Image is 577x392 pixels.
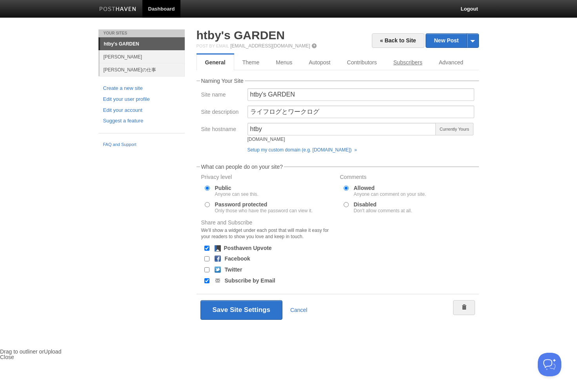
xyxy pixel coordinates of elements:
[215,192,258,197] div: Anyone can see this.
[426,34,478,47] a: New Post
[201,174,335,182] label: Privacy level
[103,141,180,148] a: FAQ and Support
[197,55,234,70] a: General
[290,307,308,313] a: Cancel
[215,208,313,213] div: Only those who have the password can view it.
[248,137,437,142] div: [DOMAIN_NAME]
[215,266,221,273] img: twitter.png
[200,164,284,170] legend: What can people do on your site?
[103,95,180,104] a: Edit your user profile
[300,55,339,70] a: Autopost
[201,220,335,242] label: Share and Subscribe
[201,126,243,134] label: Site hostname
[200,78,245,84] legend: Naming Your Site
[225,256,250,261] label: Facebook
[435,123,473,135] span: Currently Yours
[44,348,61,355] span: Upload
[354,202,412,213] label: Disabled
[215,255,221,262] img: facebook.png
[103,106,180,115] a: Edit your account
[225,278,275,283] label: Subscribe by Email
[225,267,242,272] label: Twitter
[197,29,285,42] a: htby's GARDEN
[354,192,426,197] div: Anyone can comment on your site.
[100,63,185,76] a: [PERSON_NAME]の仕事
[339,55,385,70] a: Contributors
[201,109,243,117] label: Site description
[215,185,258,197] label: Public
[100,50,185,63] a: [PERSON_NAME]
[340,174,474,182] label: Comments
[224,245,272,251] label: Posthaven Upvote
[200,300,282,320] button: Save Site Settings
[372,33,424,48] a: « Back to Site
[431,55,471,70] a: Advanced
[385,55,431,70] a: Subscribers
[354,185,426,197] label: Allowed
[234,55,268,70] a: Theme
[268,55,300,70] a: Menus
[248,147,357,153] a: Setup my custom domain (e.g. [DOMAIN_NAME]) »
[215,202,313,213] label: Password protected
[538,353,561,376] iframe: Help Scout Beacon - Open
[201,92,243,99] label: Site name
[100,38,185,50] a: htby's GARDEN
[230,43,310,49] a: [EMAIL_ADDRESS][DOMAIN_NAME]
[98,29,185,37] li: Your Sites
[103,117,180,125] a: Suggest a feature
[99,7,137,13] img: Posthaven-bar
[201,227,335,240] div: We'll show a widget under each post that will make it easy for your readers to show you love and ...
[354,208,412,213] div: Don't allow comments at all.
[197,44,229,48] span: Post by Email
[103,84,180,93] a: Create a new site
